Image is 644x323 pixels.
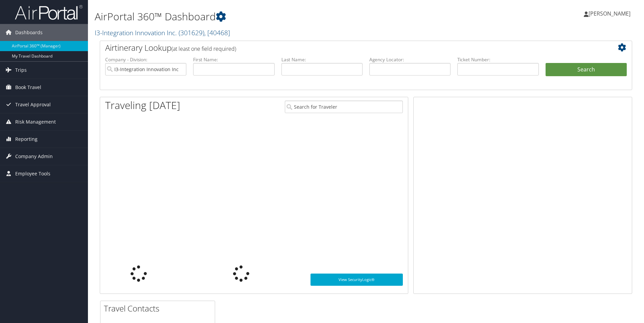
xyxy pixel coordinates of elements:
[589,10,630,17] span: [PERSON_NAME]
[105,42,582,53] h2: Airtinerary Lookup
[457,56,538,63] label: Ticket Number:
[15,165,50,182] span: Employee Tools
[285,101,403,113] input: Search for Traveler
[584,3,637,24] a: [PERSON_NAME]
[105,56,186,63] label: Company - Division:
[15,96,51,113] span: Travel Approval
[15,4,83,20] img: airportal-logo.png
[204,28,230,37] span: , [ 40468 ]
[95,9,456,24] h1: AirPortal 360™ Dashboard
[95,28,230,37] a: I3-Integration Innovation Inc.
[546,63,627,77] button: Search
[104,303,215,314] h2: Travel Contacts
[179,28,204,37] span: ( 301629 )
[369,56,451,63] label: Agency Locator:
[15,24,43,41] span: Dashboards
[193,56,274,63] label: First Name:
[15,131,38,148] span: Reporting
[15,113,56,130] span: Risk Management
[15,62,27,79] span: Trips
[15,148,53,165] span: Company Admin
[105,98,180,112] h1: Traveling [DATE]
[171,45,236,52] span: (at least one field required)
[310,274,403,286] a: View SecurityLogic®
[281,56,363,63] label: Last Name:
[15,79,41,96] span: Book Travel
